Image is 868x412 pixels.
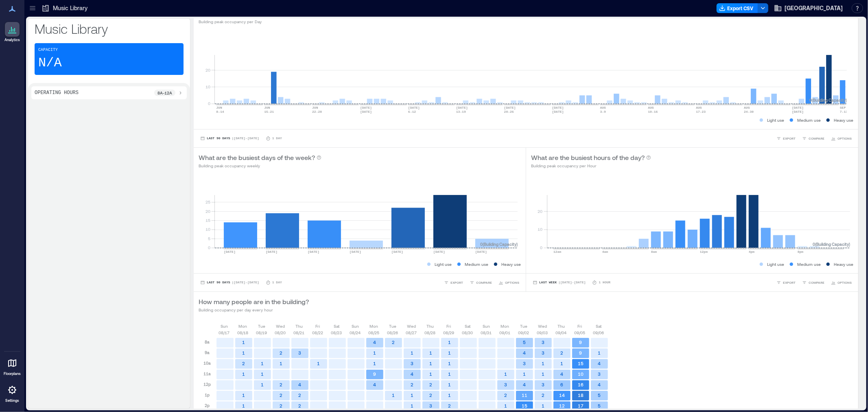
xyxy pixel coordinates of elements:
text: [DATE] [456,106,468,110]
text: 8am [651,250,657,254]
text: 1 [411,350,414,355]
text: 1 [448,382,451,387]
text: 2 [448,403,451,408]
p: Sun [483,323,490,329]
p: Analytics [4,37,20,42]
tspan: 20 [206,209,210,214]
tspan: 20 [538,209,543,214]
text: [DATE] [391,250,403,254]
p: Capacity [38,47,58,53]
text: 9 [374,371,376,377]
p: Wed [276,323,285,329]
text: 2 [243,361,245,366]
tspan: 10 [206,84,210,89]
p: Sun [221,323,228,329]
text: 1 [598,350,601,355]
button: EXPORT [442,278,465,287]
text: 4 [299,382,302,387]
text: 8pm [798,250,804,254]
text: 3 [411,361,414,366]
text: 5 [523,340,526,345]
text: 3 [523,361,526,366]
p: Operating Hours [35,90,79,96]
p: Mon [239,323,247,329]
text: 1 [448,340,451,345]
p: 9a [205,349,210,356]
text: [DATE] [504,106,516,110]
p: 08/18 [238,329,249,336]
p: Heavy use [834,117,853,123]
p: 08/31 [481,329,492,336]
p: Tue [520,323,527,329]
p: 08/24 [350,329,361,336]
span: COMPARE [809,136,824,141]
text: 3 [542,382,545,387]
p: Tue [389,323,396,329]
tspan: 15 [206,218,210,223]
text: 2 [430,392,433,398]
text: AUG [648,106,654,110]
p: Medium use [465,261,488,267]
text: 1 [243,350,245,355]
p: 08/22 [313,329,324,336]
text: 1 [430,350,433,355]
button: [GEOGRAPHIC_DATA] [772,2,845,15]
p: Mon [501,323,509,329]
text: 2 [280,403,283,408]
button: OPTIONS [829,134,853,142]
p: What are the busiest hours of the day? [531,153,645,162]
text: 1 [542,371,545,377]
p: 08/23 [331,329,342,336]
p: 1p [205,392,210,398]
text: 10 [578,371,584,377]
tspan: 10 [538,227,543,232]
text: 2 [280,392,283,398]
p: 08/26 [387,329,398,336]
p: 2p [205,402,210,409]
text: [DATE] [433,250,445,254]
text: 1 [448,392,451,398]
text: 2 [392,340,395,345]
text: 7-13 [840,110,848,114]
text: [DATE] [224,250,236,254]
text: 10-16 [648,110,658,114]
text: 2 [299,392,302,398]
tspan: 20 [206,68,210,72]
text: 1 [448,361,451,366]
span: OPTIONS [505,280,519,285]
text: 1 [261,361,264,366]
p: Music Library [35,20,184,37]
text: 2 [280,350,283,355]
text: [DATE] [792,106,804,110]
p: Sat [596,323,601,329]
p: Fri [578,323,582,329]
tspan: 0 [540,245,543,250]
text: 20-26 [504,110,514,114]
p: Thu [558,323,565,329]
span: COMPARE [809,280,824,285]
text: 1 [523,371,526,377]
text: 1 [448,371,451,377]
text: 1 [243,371,245,377]
text: 4 [523,382,526,387]
text: 15 [578,361,584,366]
p: 09/03 [537,329,548,336]
a: Analytics [2,20,22,45]
p: Medium use [797,261,821,267]
p: Music Library [53,4,87,12]
p: Floorplans [4,371,21,376]
p: Tue [258,323,265,329]
text: 1 [411,403,414,408]
tspan: 10 [206,227,210,232]
span: COMPARE [476,280,492,285]
text: [DATE] [360,110,372,114]
text: 9 [579,350,582,355]
text: [DATE] [350,250,361,254]
span: OPTIONS [837,136,852,141]
text: 3-9 [600,110,606,114]
p: 10a [203,360,211,366]
text: 15 [522,403,527,408]
text: JUN [312,106,318,110]
tspan: 0 [208,101,210,106]
p: Light use [435,261,452,267]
